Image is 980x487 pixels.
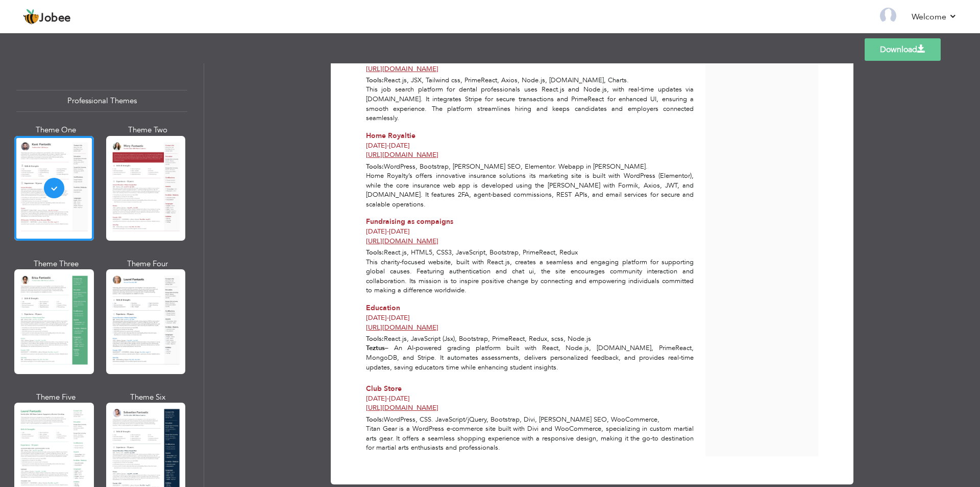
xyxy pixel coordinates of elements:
[16,125,96,135] div: Theme One
[366,343,385,353] strong: Teztus
[366,323,438,332] a: [URL][DOMAIN_NAME]
[366,64,438,74] a: [URL][DOMAIN_NAME]
[23,9,71,25] a: Jobee
[912,11,957,23] a: Welcome
[387,313,389,322] span: -
[384,415,659,424] span: WordPress, CSS. JavaScript/jQuery, Bootstrap, Divi, [PERSON_NAME] SEO, WooCommerce,
[387,141,389,150] span: -
[366,150,438,159] a: [URL][DOMAIN_NAME]
[366,141,410,150] span: [DATE] [DATE]
[880,8,896,24] img: Profile Img
[366,384,402,393] span: Club Store
[387,227,389,236] span: -
[387,394,389,403] span: -
[366,237,438,246] a: [URL][DOMAIN_NAME]
[16,259,96,269] div: Theme Three
[366,313,410,322] span: [DATE] [DATE]
[366,227,410,236] span: [DATE] [DATE]
[366,217,453,226] span: Fundraising as compaigns
[366,131,415,141] span: Home Royaltie
[366,248,384,257] span: Tools:
[366,424,694,453] p: Titan Gear is a WordPress e-commerce site built with Divi and WooCommerce, specializing in custom...
[366,162,384,171] span: Tools:
[23,9,39,25] img: jobee.io
[366,76,384,85] span: Tools:
[16,90,187,112] div: Professional Themes
[39,13,71,24] span: Jobee
[384,76,629,85] span: React.js, JSX, Tailwind css, PrimeReact, Axios, Node.js, [DOMAIN_NAME], Charts.
[366,403,438,412] a: [URL][DOMAIN_NAME]
[366,334,384,343] span: Tools:
[360,85,700,123] div: This job search platform for dental professionals uses React.js and Node.js, with real-time updat...
[366,303,400,313] span: Education
[384,334,591,343] span: React.js, JavaScript (Jsx), Bootstrap, PrimeReact, Redux, scss, Node.js
[865,38,941,61] a: Download
[16,392,96,403] div: Theme Five
[108,259,188,269] div: Theme Four
[384,248,578,257] span: React.js, HTML5, CSS3, JavaScript, Bootstrap, PrimeReact, Redux
[108,125,188,135] div: Theme Two
[360,258,700,295] div: This charity-focused website, built with React.js, creates a seamless and engaging platform for s...
[366,343,694,372] p: – An AI-powered grading platform built with React, Node.js, [DOMAIN_NAME], PrimeReact, MongoDB, a...
[366,415,384,424] span: Tools:
[360,171,700,209] div: Home Royalty’s offers innovative insurance solutions its marketing site is built with WordPress (...
[108,392,188,403] div: Theme Six
[384,162,648,171] span: WordPress, Bootstrap, [PERSON_NAME] SEO, Elementor. Webapp in [PERSON_NAME].
[366,394,410,403] span: [DATE] [DATE]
